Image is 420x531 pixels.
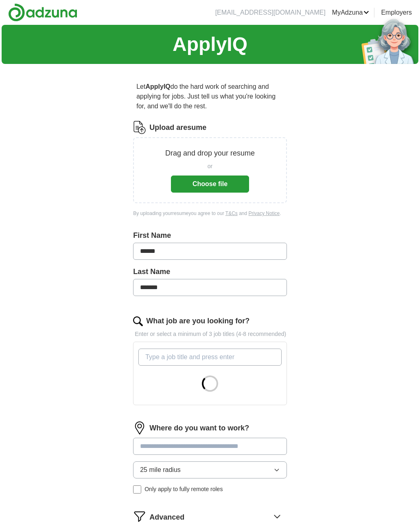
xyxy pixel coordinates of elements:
button: 25 mile radius [133,461,287,478]
label: What job are you looking for? [146,316,249,327]
a: T&Cs [225,211,238,216]
span: or [208,162,212,171]
img: location.png [133,421,146,434]
li: [EMAIL_ADDRESS][DOMAIN_NAME] [215,8,326,18]
img: CV Icon [133,121,146,134]
button: Choose file [171,176,249,193]
h1: ApplyIQ [173,30,247,59]
p: Drag and drop your resume [165,148,255,159]
input: Type a job title and press enter [138,349,282,366]
label: Where do you want to work? [149,423,249,434]
label: Last Name [133,266,287,277]
span: Advanced [149,512,184,523]
img: search.png [133,316,143,326]
label: First Name [133,230,287,241]
a: MyAdzuna [332,8,370,18]
p: Let do the hard work of searching and applying for jobs. Just tell us what you're looking for, an... [133,79,287,114]
label: Upload a resume [149,122,206,133]
a: Employers [381,8,412,18]
input: Only apply to fully remote roles [133,485,141,494]
span: Only apply to fully remote roles [144,485,223,494]
strong: ApplyIQ [145,83,170,90]
a: Privacy Notice [249,211,280,216]
img: Adzuna logo [8,3,77,22]
div: By uploading your resume you agree to our and . [133,210,287,217]
span: 25 mile radius [140,465,181,475]
p: Enter or select a minimum of 3 job titles (4-8 recommended) [133,330,287,338]
img: filter [133,510,146,523]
